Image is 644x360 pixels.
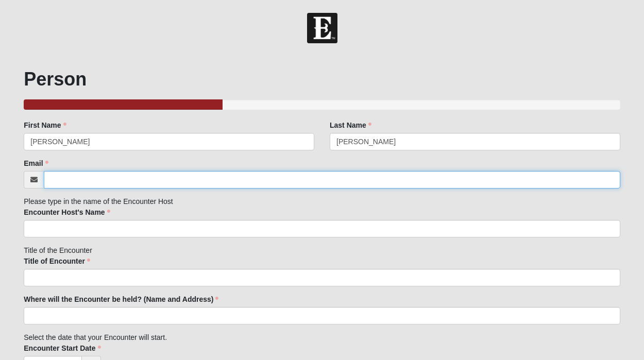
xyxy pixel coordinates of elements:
label: Encounter Start Date [24,343,100,353]
h1: Person [24,68,620,90]
img: Church of Eleven22 Logo [307,13,337,43]
label: Last Name [330,120,371,130]
label: Encounter Host's Name [24,207,110,217]
label: First Name [24,120,66,130]
label: Email [24,158,48,168]
label: Where will the Encounter be held? (Name and Address) [24,294,218,304]
label: Title of Encounter [24,256,90,266]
